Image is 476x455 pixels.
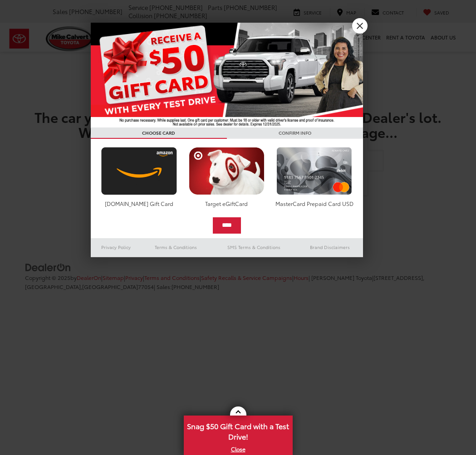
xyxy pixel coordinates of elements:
a: Privacy Policy [91,242,142,253]
img: targetcard.png [186,147,267,195]
a: SMS Terms & Conditions [211,242,297,253]
h3: CONFIRM INFO [227,127,363,139]
span: Snag $50 Gift Card with a Test Drive! [185,416,292,444]
img: amazoncard.png [99,147,179,195]
h3: CHOOSE CARD [91,127,227,139]
img: mastercard.png [274,147,354,195]
a: Brand Disclaimers [297,242,363,253]
img: 55838_top_625864.jpg [91,23,363,127]
div: [DOMAIN_NAME] Gift Card [99,200,179,207]
a: Terms & Conditions [141,242,211,253]
div: Target eGiftCard [186,200,267,207]
div: MasterCard Prepaid Card USD [274,200,354,207]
